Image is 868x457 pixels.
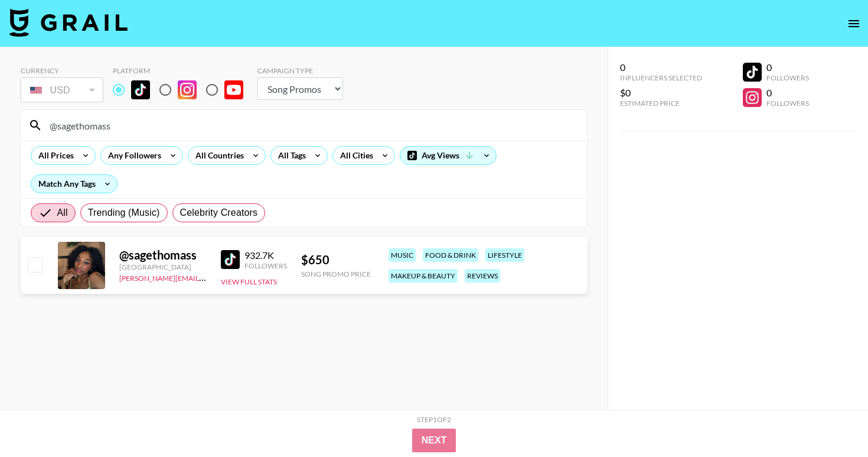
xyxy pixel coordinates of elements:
[766,73,809,82] div: Followers
[119,248,207,262] div: @ sagethomass
[465,269,500,283] div: reviews
[180,206,258,220] span: Celebrity Creators
[766,87,809,99] div: 0
[119,262,207,271] div: [GEOGRAPHIC_DATA]
[21,75,103,105] div: Currency is locked to USD
[21,66,103,75] div: Currency
[766,61,809,73] div: 0
[88,206,160,220] span: Trending (Music)
[23,80,101,101] div: USD
[842,12,866,35] button: open drawer
[221,250,240,269] img: TikTok
[809,398,854,443] iframe: Drift Widget Chat Controller
[301,270,371,278] div: Song Promo Price
[423,248,478,262] div: food & drink
[417,415,451,424] div: Step 1 of 2
[188,147,246,164] div: All Countries
[113,66,253,75] div: Platform
[620,99,702,108] div: Estimated Price
[271,147,308,164] div: All Tags
[221,277,277,286] button: View Full Stats
[620,87,702,99] div: $0
[400,147,496,164] div: Avg Views
[620,73,702,82] div: Influencers Selected
[485,248,524,262] div: lifestyle
[31,147,76,164] div: All Prices
[131,80,150,99] img: TikTok
[101,147,164,164] div: Any Followers
[31,175,117,193] div: Match Any Tags
[244,261,287,270] div: Followers
[224,80,243,99] img: YouTube
[333,147,376,164] div: All Cities
[389,269,458,283] div: makeup & beauty
[412,429,456,452] button: Next
[178,80,197,99] img: Instagram
[9,8,128,37] img: Grail Talent
[257,66,343,75] div: Campaign Type
[620,61,702,73] div: 0
[244,249,287,261] div: 932.7K
[389,248,416,262] div: music
[766,99,809,108] div: Followers
[119,271,406,283] a: [PERSON_NAME][EMAIL_ADDRESS][PERSON_NAME][PERSON_NAME][DOMAIN_NAME]
[57,206,68,220] span: All
[43,116,580,135] input: Search by User Name
[301,252,371,267] div: $ 650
